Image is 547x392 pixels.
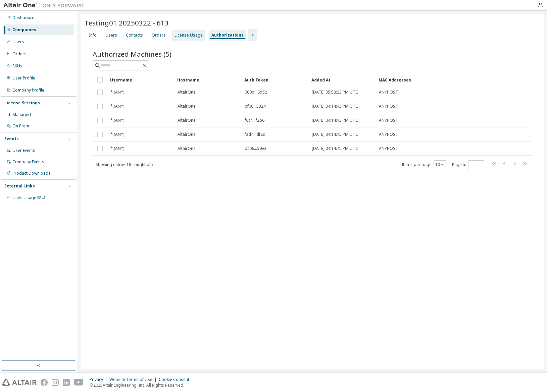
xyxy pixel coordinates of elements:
span: ANYHOST [379,132,398,137]
span: AltairOne [178,90,196,95]
div: On Prem [12,123,29,129]
div: Orders [12,51,27,57]
img: altair_logo.svg [2,379,37,386]
div: Events [4,136,19,142]
div: License Usage [175,33,203,38]
div: User Events [12,148,35,153]
div: Contacts [126,33,143,38]
span: [DATE] 04:14:43 PM UTC [312,118,358,123]
div: User Profile [12,75,35,81]
div: MAC Addresses [379,74,461,85]
div: Added At [311,74,373,85]
div: Cookie Consent [159,377,193,382]
div: Auth Token [244,74,306,85]
button: 10 [435,162,444,167]
span: * (ANY) [110,132,124,137]
div: Orders [152,33,166,38]
img: facebook.svg [41,379,48,386]
div: Managed [12,112,31,117]
div: External Links [4,183,35,189]
span: Showing entries 1 through 5 of 5 [96,162,153,167]
div: Username [110,74,172,85]
span: * (ANY) [110,90,124,95]
div: Company Events [12,159,44,165]
span: AltairOne [178,146,196,151]
img: Altair One [3,2,87,9]
div: Product Downloads [12,171,51,176]
div: Privacy [90,377,109,382]
div: Authorizations [211,33,244,38]
span: Items per page [402,160,446,169]
div: Dashboard [12,15,35,20]
span: ANYHOST [379,118,398,123]
span: [DATE] 04:14:43 PM UTC [312,104,358,109]
span: * (ANY) [110,104,124,109]
span: * (ANY) [110,146,124,151]
span: AltairOne [178,132,196,137]
img: youtube.svg [74,379,84,386]
div: Companies [12,27,36,33]
span: 000b...8d52 [245,90,267,95]
span: ANYHOST [379,146,398,151]
div: Info [89,33,97,38]
img: linkedin.svg [63,379,70,386]
span: [DATE] 04:14:45 PM UTC [312,146,358,151]
div: Hostname [177,74,239,85]
span: bf06...5324 [245,104,266,109]
span: AltairOne [178,104,196,109]
span: dc06...59e3 [245,146,266,151]
div: SKUs [12,63,22,69]
span: ANYHOST [379,104,398,109]
span: AltairOne [178,118,196,123]
span: Authorized Machines (5) [93,49,171,59]
p: © 2025 Altair Engineering, Inc. All Rights Reserved. [90,382,193,388]
span: Units Usage BI [12,195,45,201]
div: License Settings [4,100,40,106]
span: Page n. [452,160,484,169]
div: Website Terms of Use [109,377,159,382]
img: instagram.svg [52,379,59,386]
span: Testing01 20250322 - 613 [85,18,169,27]
span: [DATE] 04:14:45 PM UTC [312,132,358,137]
div: Users [105,33,117,38]
span: f6c4...f2b6 [245,118,264,123]
span: fad4...df8d [245,132,265,137]
div: Company Profile [12,88,44,93]
span: * (ANY) [110,118,124,123]
span: [DATE] 05:58:23 PM UTC [312,90,358,95]
div: Users [12,39,24,45]
span: ANYHOST [379,90,398,95]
